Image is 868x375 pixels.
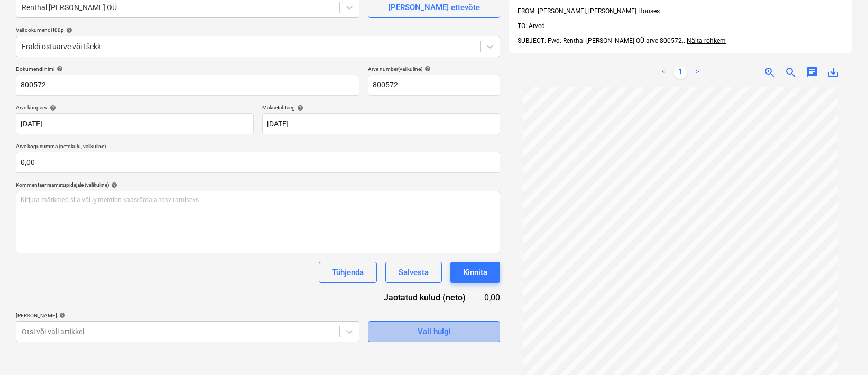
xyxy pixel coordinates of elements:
[691,66,704,79] a: Next page
[674,66,687,79] a: Page 1 is your current page
[368,66,500,72] div: Arve number (valikuline)
[682,37,726,44] span: ...
[16,104,254,111] div: Arve kuupäev
[363,291,483,304] div: Jaotatud kulud (neto)
[57,312,66,318] span: help
[657,66,670,79] a: Previous page
[518,37,682,44] span: SUBJECT: Fwd: Renthal [PERSON_NAME] OÜ arve 800572
[16,152,500,173] input: Arve kogusumma (netokulu, valikuline)
[319,262,377,283] button: Tühjenda
[784,66,797,79] span: zoom_out
[483,291,500,304] div: 0,00
[687,37,726,44] span: Näita rohkem
[16,66,359,72] div: Dokumendi nimi
[389,1,480,14] div: [PERSON_NAME] ettevõte
[827,66,839,79] span: save_alt
[16,181,500,188] div: Kommentaar raamatupidajale (valikuline)
[64,27,72,33] span: help
[815,324,868,375] iframe: Chat Widget
[16,143,500,152] p: Arve kogusumma (netokulu, valikuline)
[385,262,442,283] button: Salvesta
[332,266,364,279] div: Tühjenda
[368,75,500,96] input: Arve number
[806,66,818,79] span: chat
[368,321,500,342] button: Vali hulgi
[262,113,500,134] input: Tähtaega pole määratud
[16,113,254,134] input: Arve kuupäeva pole määratud.
[16,312,359,319] div: [PERSON_NAME]
[518,22,545,30] span: TO: Arved
[16,75,359,96] input: Dokumendi nimi
[54,66,63,72] span: help
[422,66,431,72] span: help
[48,105,56,111] span: help
[518,7,660,15] span: FROM: [PERSON_NAME], [PERSON_NAME] Houses
[295,105,303,111] span: help
[450,262,500,283] button: Kinnita
[763,66,776,79] span: zoom_in
[418,325,451,339] div: Vali hulgi
[109,182,117,188] span: help
[463,266,487,279] div: Kinnita
[399,266,429,279] div: Salvesta
[262,104,500,111] div: Maksetähtaeg
[16,26,500,33] div: Vali dokumendi tüüp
